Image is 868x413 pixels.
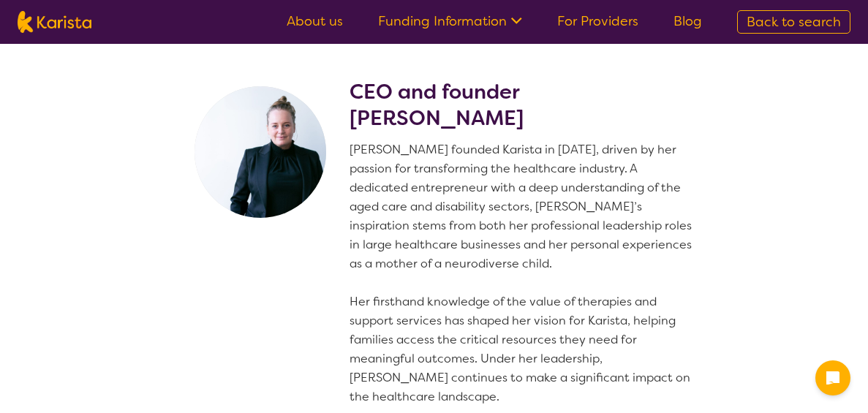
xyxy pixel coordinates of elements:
a: About us [287,12,343,30]
p: [PERSON_NAME] founded Karista in [DATE], driven by her passion for transforming the healthcare in... [350,140,698,406]
a: Blog [673,12,702,30]
img: Karista logo [18,11,91,33]
a: Back to search [737,10,850,34]
a: For Providers [557,12,638,30]
h2: CEO and founder [PERSON_NAME] [350,79,698,132]
a: Funding Information [378,12,522,30]
span: Back to search [747,13,841,31]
